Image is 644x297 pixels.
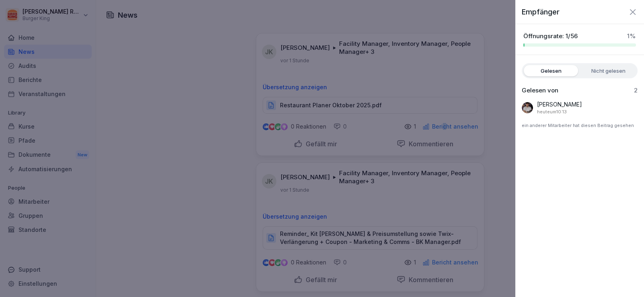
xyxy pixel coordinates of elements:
label: Gelesen [524,65,578,76]
p: 8. Oktober 2025 um 10:13 [537,109,567,115]
p: ein anderer Mitarbeiter hat diesen Beitrag gesehen [522,119,638,132]
label: Nicht gelesen [581,65,636,76]
p: 2 [634,86,638,94]
p: [PERSON_NAME] [537,100,582,109]
p: 1 % [627,32,636,40]
p: Gelesen von [522,86,558,94]
p: Empfänger [522,6,560,17]
p: Öffnungsrate: 1/56 [523,32,578,40]
img: tw5tnfnssutukm6nhmovzqwr.png [522,102,533,113]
